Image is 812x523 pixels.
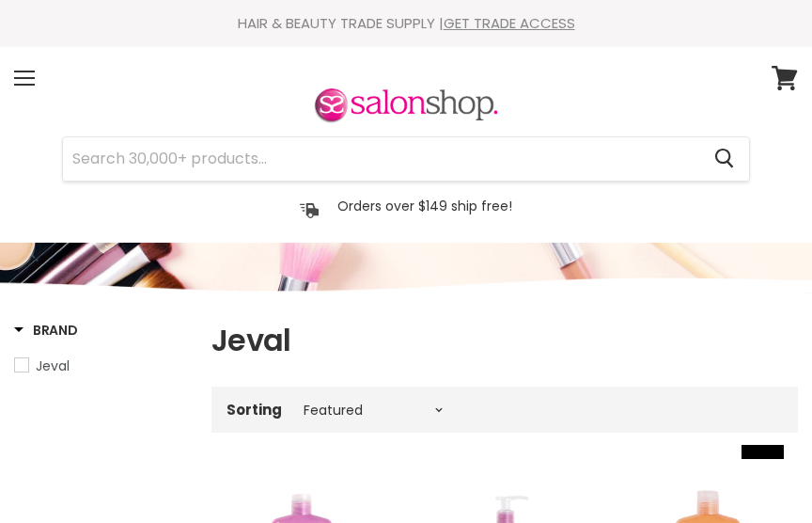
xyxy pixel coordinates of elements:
[444,13,575,33] a: GET TRADE ACCESS
[211,321,798,360] h1: Jeval
[62,136,750,182] form: Product
[14,356,188,376] a: Jeval
[36,357,70,375] span: Jeval
[337,198,512,214] p: Orders over $149 ship free!
[63,137,699,181] input: Search
[14,321,78,340] h3: Brand
[226,402,282,418] label: Sorting
[699,137,749,181] button: Search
